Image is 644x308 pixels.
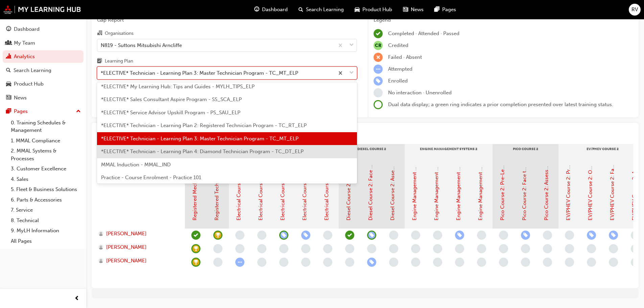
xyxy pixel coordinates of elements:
span: MMAL Induction - MMAL_IND [101,162,171,168]
span: learningRecordVerb_NONE-icon [257,231,266,240]
span: learningRecordVerb_NONE-icon [367,244,376,253]
span: learningRecordVerb_ATTEMPT-icon [374,65,383,74]
span: *ELECTIVE* Technician - Learning Plan 3: Master Technician Program - TC_MT_ELP [101,136,299,142]
span: Enrolled [388,78,408,84]
span: learningRecordVerb_NONE-icon [411,244,420,253]
span: Dashboard [262,6,288,14]
span: *ELECTIVE* Service Advisor Upskill Program - PS_SAU_ELP [101,110,240,116]
a: 8. Technical [8,215,84,226]
span: learningplan-icon [97,58,102,65]
span: learningRecordVerb_NONE-icon [565,231,574,240]
span: guage-icon [254,5,259,14]
span: Attempted [388,66,412,72]
span: RV [631,6,638,14]
button: RV [629,4,641,16]
div: Legend [374,16,633,24]
span: learningRecordVerb_NONE-icon [235,244,244,253]
span: learningRecordVerb_NONE-icon [543,258,552,267]
span: down-icon [349,69,354,77]
div: Learning Plan [105,58,133,65]
span: learningRecordVerb_NONE-icon [477,231,486,240]
div: *ELECTIVE* Technician - Learning Plan 3: Master Technician Program - TC_MT_ELP [101,69,298,77]
span: learningRecordVerb_NONE-icon [374,88,383,97]
span: learningRecordVerb_ACHIEVE-icon [191,244,200,253]
span: learningRecordVerb_NONE-icon [631,244,640,253]
span: learningRecordVerb_NONE-icon [499,258,508,267]
span: learningRecordVerb_ENROLL-icon [374,76,383,86]
span: learningRecordVerb_NONE-icon [521,244,530,253]
a: 7. Service [8,205,84,215]
a: All Pages [8,236,84,246]
span: learningRecordVerb_NONE-icon [433,244,442,253]
div: Product Hub [14,80,44,88]
span: [PERSON_NAME] [106,243,147,251]
a: [PERSON_NAME] [98,243,178,251]
span: prev-icon [74,294,79,303]
span: Failed · Absent [388,54,422,60]
span: Product Hub [362,6,392,14]
span: Pages [442,6,456,14]
span: learningRecordVerb_NONE-icon [323,231,332,240]
span: News [411,6,424,14]
a: 4. Sales [8,174,84,185]
a: Search Learning [3,64,84,77]
span: learningRecordVerb_NONE-icon [477,258,486,267]
button: Pages [3,105,84,118]
a: guage-iconDashboard [249,3,293,17]
a: 9. MyLH Information [8,226,84,236]
span: Gap Report [97,16,357,24]
span: learningRecordVerb_NONE-icon [587,244,596,253]
a: 5. Fleet & Business Solutions [8,184,84,195]
div: Engine Management Systems 2 [405,144,493,161]
div: Pages [14,108,28,115]
span: up-icon [76,107,81,116]
span: search-icon [299,5,303,14]
span: pages-icon [6,109,11,115]
span: learningRecordVerb_NONE-icon [565,244,574,253]
span: learningRecordVerb_ATTEMPT-icon [235,258,244,267]
span: learningRecordVerb_NONE-icon [279,244,288,253]
span: learningRecordVerb_NONE-icon [345,244,354,253]
span: chart-icon [6,54,11,60]
img: mmal [3,5,81,14]
div: News [14,94,27,102]
span: learningRecordVerb_NONE-icon [257,244,266,253]
span: learningRecordVerb_NONE-icon [587,258,596,267]
span: learningRecordVerb_COMPLETE-icon [191,231,200,240]
span: learningRecordVerb_NONE-icon [235,231,244,240]
div: Dashboard [14,25,40,33]
span: learningRecordVerb_ENROLL-icon [609,231,618,240]
span: news-icon [6,95,11,101]
span: learningRecordVerb_NONE-icon [499,244,508,253]
span: learningRecordVerb_FAIL-icon [374,53,383,62]
a: [PERSON_NAME] [98,230,178,238]
span: learningRecordVerb_COMPLETE-icon [374,29,383,38]
span: *ELECTIVE* Technician - Learning Plan 4: Diamond Technician Program - TC_DT_ELP [101,148,304,155]
span: learningRecordVerb_NONE-icon [301,258,310,267]
span: organisation-icon [97,30,102,37]
a: [PERSON_NAME] [98,257,178,265]
span: search-icon [6,68,11,74]
span: learningRecordVerb_ENROLL-icon [301,231,310,240]
span: learningRecordVerb_NONE-icon [631,231,640,240]
a: 0. Training Schedules & Management [8,118,84,136]
a: Product Hub [3,78,84,90]
span: Dual data display; a green ring indicates a prior completion presented over latest training status. [388,101,613,108]
div: N819 - Suttons Mitsubishi Arncliffe [101,41,182,49]
span: news-icon [403,5,408,14]
a: news-iconNews [398,3,429,17]
span: learningRecordVerb_NONE-icon [521,258,530,267]
span: learningRecordVerb_NONE-icon [499,231,508,240]
span: learningRecordVerb_ACHIEVE-icon [191,258,200,267]
span: learningRecordVerb_PASS-icon [345,231,354,240]
span: learningRecordVerb_NONE-icon [455,244,464,253]
span: learningRecordVerb_NONE-icon [455,258,464,267]
span: learningRecordVerb_NONE-icon [323,244,332,253]
span: learningRecordVerb_ENROLL-icon [367,231,376,240]
span: [PERSON_NAME] [106,230,147,238]
a: 1. MMAL Compliance [8,136,84,146]
a: 6. Parts & Accessories [8,195,84,205]
span: learningRecordVerb_NONE-icon [543,244,552,253]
